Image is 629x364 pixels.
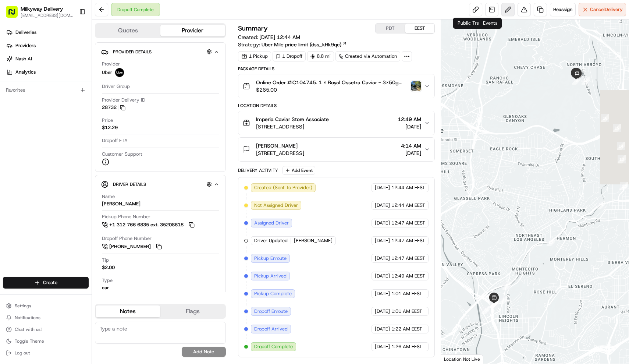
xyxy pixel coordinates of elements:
span: Price [102,117,113,124]
span: 1:22 AM EEST [391,326,422,332]
span: 1:01 AM EEST [391,290,422,297]
span: [DATE] [398,123,421,130]
h3: Summary [238,25,268,32]
button: PDT [376,24,405,33]
span: 1:01 AM EEST [391,308,422,315]
span: Notifications [15,315,40,321]
span: Tip [102,257,109,264]
button: Chat with us! [3,324,89,335]
span: Provider Delivery ID [102,97,145,103]
button: Milkyway Delivery[EMAIL_ADDRESS][DOMAIN_NAME] [3,3,76,21]
span: Dropoff Arrived [254,326,288,332]
a: Providers [3,40,92,52]
div: 11 [597,201,605,209]
div: Delivery Activity [238,167,278,173]
span: [DATE] [28,134,43,140]
img: uber-new-logo.jpeg [115,68,124,77]
button: Notifications [3,312,89,323]
button: Provider Details [101,46,220,58]
span: [DATE] [375,326,390,332]
span: 12:49 AM EEST [391,273,425,279]
div: 2 [491,300,499,308]
span: [DATE] [375,273,390,279]
span: [PERSON_NAME] [23,114,60,120]
button: Milkyway Delivery [21,5,63,13]
button: Toggle Theme [3,336,89,346]
button: Flags [160,305,225,317]
div: Favorites [3,84,89,96]
div: 6 [490,300,498,308]
span: [DATE] 12:44 AM [259,34,300,40]
div: Location Not Live [441,354,483,364]
span: 12:44 AM EEST [391,202,425,209]
img: Nash [7,7,22,22]
input: Clear [19,47,121,55]
div: 18 [572,77,580,85]
span: [DATE] [375,184,390,191]
div: Package Details [238,66,435,72]
div: 17 [582,77,590,85]
span: Dropoff ETA [102,137,128,144]
a: Analytics [3,66,92,78]
span: Created (Sent To Provider) [254,184,312,191]
img: 9188753566659_6852d8bf1fb38e338040_72.png [15,70,29,84]
a: Nash AI [3,53,92,65]
span: 12:49 AM [398,116,421,123]
div: 12 [620,182,628,190]
span: $12.29 [102,124,118,131]
button: See all [114,94,134,103]
div: 8 [481,306,490,314]
span: Driver Updated [254,237,288,244]
span: Uber Mile price limit (dss_kHk9qc) [262,41,341,48]
span: 12:47 AM EEST [391,237,425,244]
span: Customer Support [102,151,142,158]
div: 📗 [7,165,13,171]
span: Deliveries [15,29,36,36]
span: [DATE] [375,202,390,209]
span: Nash AI [15,56,32,62]
div: Start new chat [33,70,121,78]
span: Online Order #IC104745. 1 x Royal Ossetra Caviar - 3x50g (3x1.7oz)($265.00) [256,79,408,86]
img: Masood Aslam [7,107,19,119]
div: 15 [613,124,621,132]
button: Reassign [550,3,576,16]
span: Log out [15,350,30,356]
span: Chat with us! [15,326,42,332]
span: 12:44 AM EEST [391,184,425,191]
div: We're available if you need us! [33,78,101,84]
span: 1:26 AM EEST [391,343,422,350]
span: [DATE] [65,114,80,120]
div: 💻 [62,165,68,171]
div: 14 [617,142,625,150]
div: 8.8 mi [307,51,334,61]
div: Past conversations [7,96,49,102]
button: 28732 [102,104,125,111]
a: Uber Mile price limit (dss_kHk9qc) [262,41,347,48]
button: Quotes [96,25,160,36]
span: [DATE] [375,290,390,297]
div: Events [479,18,502,29]
span: 12:47 AM EEST [391,255,425,262]
p: Welcome 👋 [7,29,134,41]
div: 7 [490,299,498,307]
button: Log out [3,348,89,358]
div: 13 [618,155,626,163]
div: 1 Dropoff [273,51,306,61]
button: [EMAIL_ADDRESS][DOMAIN_NAME] [21,13,73,18]
span: Dropoff Phone Number [102,235,152,242]
span: [PHONE_NUMBER] [109,243,151,250]
span: Cancel Delivery [590,6,623,13]
a: Created via Automation [335,51,400,61]
button: Add Event [282,166,315,175]
span: [DATE] [375,343,390,350]
button: Create [3,277,89,289]
span: Analytics [15,69,36,75]
span: Knowledge Base [15,165,56,172]
div: Public Tracking [453,18,495,29]
span: Type [102,277,113,284]
img: photo_proof_of_delivery image [411,81,421,91]
span: Name [102,193,115,200]
div: car [102,285,109,291]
